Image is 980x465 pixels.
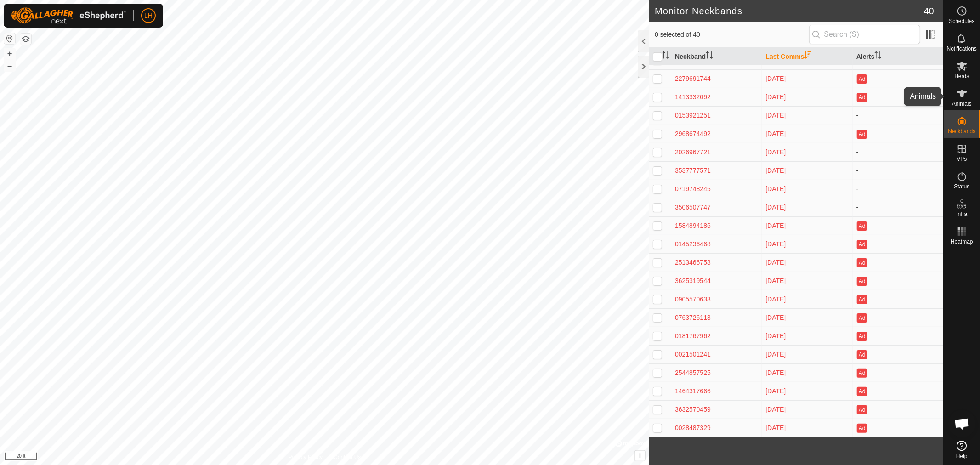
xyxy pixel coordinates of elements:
span: Oct 6, 2025, 6:29 PM [765,112,786,119]
div: 2968674492 [675,129,758,139]
div: Open chat [948,410,976,437]
span: Oct 6, 2025, 6:23 PM [765,240,786,248]
span: Schedules [949,18,974,24]
span: Oct 6, 2025, 6:16 PM [765,295,786,303]
button: – [4,60,15,71]
button: Ad [857,313,867,323]
button: Ad [857,387,867,396]
span: Oct 6, 2025, 6:25 PM [765,167,786,174]
span: Oct 6, 2025, 6:26 PM [765,148,786,156]
button: Ad [857,424,867,433]
div: 0763726113 [675,313,758,323]
div: 3625319544 [675,276,758,286]
td: - [853,106,943,125]
div: 0145236468 [675,239,758,249]
button: Ad [857,350,867,359]
button: Ad [857,74,867,84]
td: - [853,198,943,216]
button: Ad [857,332,867,341]
span: Oct 6, 2025, 6:15 PM [765,332,786,340]
span: Animals [952,101,972,107]
span: Status [954,184,969,189]
button: Ad [857,405,867,414]
span: Help [956,454,968,459]
div: 3632570459 [675,405,758,414]
span: Oct 6, 2025, 6:12 PM [765,369,786,376]
div: 1464317666 [675,386,758,396]
span: Oct 6, 2025, 6:09 PM [765,406,786,413]
span: Oct 6, 2025, 6:17 PM [765,277,786,284]
button: + [4,48,15,59]
span: Heatmap [951,239,973,244]
th: Neckband [671,48,762,66]
span: Oct 6, 2025, 6:11 PM [765,387,786,395]
span: Oct 6, 2025, 6:25 PM [765,185,786,193]
p-sorticon: Activate to sort [662,53,669,60]
span: Oct 6, 2025, 6:25 PM [765,204,786,211]
div: 2544857525 [675,368,758,378]
div: 0021501241 [675,350,758,359]
a: Privacy Policy [289,453,323,461]
button: Ad [857,130,867,139]
span: i [639,452,641,459]
td: - [853,143,943,161]
div: 2026967721 [675,147,758,157]
button: Reset Map [4,33,15,44]
span: LH [144,11,153,21]
div: 0719748245 [675,184,758,194]
span: Oct 6, 2025, 6:22 PM [765,259,786,266]
input: Search (S) [809,25,920,44]
div: 0153921251 [675,111,758,120]
button: Ad [857,93,867,102]
div: 0181767962 [675,331,758,341]
span: 0 selected of 40 [655,30,809,40]
div: 2279691744 [675,74,758,84]
span: Herds [954,74,969,79]
button: Ad [857,277,867,286]
p-sorticon: Activate to sort [706,53,713,60]
div: 0905570633 [675,295,758,304]
div: 1584894186 [675,221,758,231]
p-sorticon: Activate to sort [874,53,882,60]
button: Ad [857,221,867,231]
span: Oct 6, 2025, 6:07 PM [765,424,786,431]
a: Help [944,437,980,463]
button: i [635,451,645,461]
span: Neckbands [948,129,975,134]
span: 40 [924,4,934,18]
button: Ad [857,258,867,267]
p-sorticon: Activate to sort [804,53,811,60]
span: Oct 6, 2025, 6:31 PM [765,75,786,82]
span: Oct 6, 2025, 6:23 PM [765,222,786,229]
th: Alerts [853,48,943,66]
span: VPs [957,156,967,162]
span: Notifications [947,46,977,51]
span: Infra [956,211,967,217]
th: Last Comms [762,48,852,66]
span: Oct 6, 2025, 6:13 PM [765,351,786,358]
div: 3537777571 [675,166,758,176]
a: Contact Us [334,453,361,461]
td: - [853,161,943,180]
button: Ad [857,240,867,249]
td: - [853,180,943,198]
button: Ad [857,295,867,304]
span: Oct 6, 2025, 6:29 PM [765,93,786,101]
span: Oct 6, 2025, 6:15 PM [765,314,786,321]
div: 1413332092 [675,92,758,102]
button: Ad [857,369,867,378]
h2: Monitor Neckbands [655,6,924,17]
img: Gallagher Logo [11,7,126,24]
div: 0028487329 [675,423,758,433]
div: 3506507747 [675,203,758,212]
div: 2513466758 [675,258,758,267]
span: Oct 6, 2025, 6:29 PM [765,130,786,137]
button: Map Layers [20,34,31,45]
